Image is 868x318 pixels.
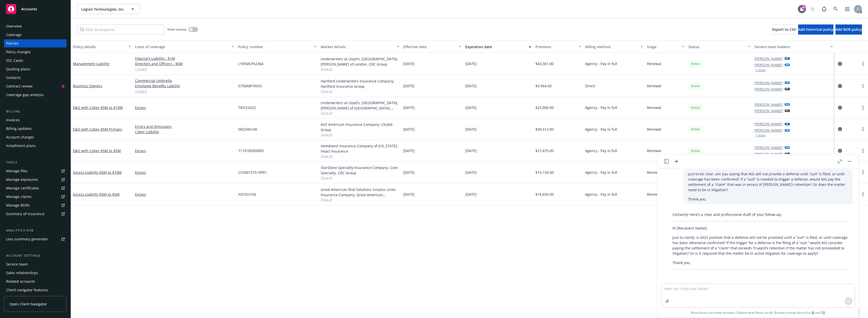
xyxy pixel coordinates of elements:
[73,105,123,110] a: E&O with Cyber
[99,105,123,110] span: - $5M xs $10M
[4,109,67,114] div: Billing
[811,310,815,315] a: BI
[585,44,638,49] div: Billing method
[754,56,783,61] a: [PERSON_NAME]
[321,56,399,67] div: Underwriters at Lloyd's, [GEOGRAPHIC_DATA], [PERSON_NAME] of London, CRC Group
[690,105,700,110] span: Active
[798,27,833,32] span: Add historical policy
[167,27,186,32] span: Show inactive
[535,83,552,89] span: $3,964.00
[688,44,745,49] div: Status
[6,91,44,99] div: Coverage gap analysis
[4,193,67,201] a: Manage claims
[4,210,67,218] a: Summary of insurance
[465,170,477,175] span: [DATE]
[135,105,234,110] a: Excess
[6,269,38,277] div: Sales relationships
[842,4,852,14] a: Switch app
[860,148,866,154] a: more
[73,44,125,49] div: Policy details
[535,148,554,153] span: $27,475.00
[238,105,256,110] span: TRICE2422
[647,127,661,132] span: Renewal
[4,133,67,141] a: Account charges
[837,105,843,111] a: circleInformation
[77,4,140,14] button: Legion Technologies, Inc.
[535,170,554,175] span: $15,150.00
[135,66,234,72] a: 1 more
[4,269,67,277] a: Sales relationships
[238,170,267,175] span: CSX00157519P01
[6,116,20,124] div: Invoices
[801,5,806,10] div: 30
[73,127,122,132] a: E&O with Cyber
[4,74,67,82] a: Contacts
[6,193,32,201] div: Manage claims
[6,133,34,141] div: Account charges
[6,39,19,47] div: Policies
[99,127,122,132] span: - $5M Primary
[647,105,661,110] span: Renewal
[6,22,22,30] div: Overview
[755,69,766,72] button: 1 more
[585,148,617,153] span: Agency - Pay in full
[465,61,477,66] span: [DATE]
[688,171,848,192] p: Just to be clear, are you saying that AIG will not provide a defense until “suit” is filed, or un...
[321,165,399,176] div: StarStone Specialty Insurance Company, Core Specialty, CRC Group
[236,41,319,53] button: Policy number
[238,148,264,153] span: 7110185000001
[321,100,399,111] div: Underwriters at Lloyd's, [GEOGRAPHIC_DATA], [PERSON_NAME] of [GEOGRAPHIC_DATA], Corona Underwrite...
[73,192,120,197] a: Excess Liability
[4,2,67,16] a: Accounts
[77,24,164,35] input: Filter by keyword...
[135,78,234,83] a: Commercial Umbrella
[4,260,67,268] a: Service team
[135,192,234,197] a: Excess
[321,143,399,154] div: Homeland Insurance Company of [US_STATE], Intact Insurance
[238,192,256,197] span: XSF353106
[403,61,415,66] span: [DATE]
[672,225,848,231] p: Hi [Recipient Name],
[647,44,679,49] div: Stage
[73,148,121,153] a: E&O with Cyber
[4,167,67,175] a: Manage files
[837,83,843,89] a: circleInformation
[238,83,262,89] span: 57SBABT4N55
[6,48,31,56] div: Policy changes
[754,128,783,133] a: [PERSON_NAME]
[71,41,133,53] button: Policy details
[6,286,48,294] div: Client navigator features
[4,176,67,184] a: Manage exposures
[133,41,236,53] button: Lines of coverage
[465,44,526,49] div: Expiration date
[4,39,67,47] a: Policies
[860,126,866,132] a: more
[6,201,30,209] div: Manage BORs
[4,22,67,30] a: Overview
[21,7,37,11] span: Accounts
[6,74,21,82] div: Contacts
[837,148,843,154] a: circleInformation
[535,127,554,132] span: $30,512.00
[403,148,415,153] span: [DATE]
[690,84,700,88] span: Active
[321,89,399,93] span: Show all
[583,41,645,53] button: Billing method
[403,44,456,49] div: Effective date
[135,61,234,66] a: Directors and Officers - $5M
[135,148,234,153] a: Excess
[860,83,866,89] a: more
[6,210,44,218] div: Summary of insurance
[754,108,783,113] a: [PERSON_NAME]
[754,62,783,68] a: [PERSON_NAME]
[321,78,399,89] div: Hartford Underwriters Insurance Company, Hartford Insurance Group
[401,41,463,53] button: Effective date
[585,105,617,110] span: Agency - Pay in full
[9,301,47,307] span: Open Client Navigator
[463,41,533,53] button: Expiration date
[6,184,39,192] div: Manage certificates
[754,80,783,85] a: [PERSON_NAME]
[754,145,783,150] a: [PERSON_NAME]
[6,125,32,133] div: Billing updates
[465,127,477,132] span: [DATE]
